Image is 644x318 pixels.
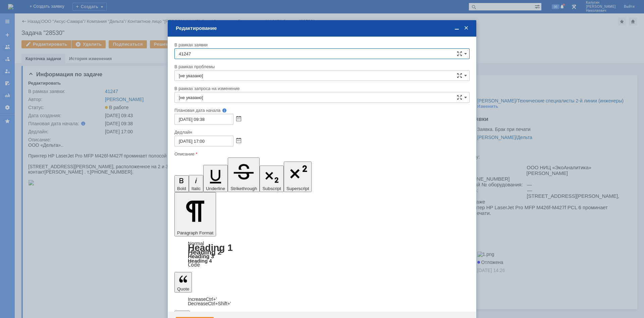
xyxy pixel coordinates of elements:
li: Заявитель: [PERSON_NAME] [13,22,228,28]
img: download [3,62,99,259]
span: Quote [177,286,189,291]
a: Heading 3 [188,253,214,259]
button: Quote [174,272,192,292]
span: Subscript [262,186,281,191]
span: Italic [192,186,201,191]
button: Italic [189,175,203,192]
span: [PHONE_NUMBER]. [3,51,46,56]
span: контакт [3,46,64,56]
div: Quote [174,297,470,306]
div: Дедлайн [174,130,468,134]
span: Ctrl+Shift+' [208,301,231,306]
div: В рамках заявки [174,43,468,47]
button: Bold [174,175,189,192]
a: Heading 1 [188,242,233,253]
div: ООО «Дельта».. [3,3,98,8]
a: Code [188,262,200,268]
span: Strikethrough [230,186,257,191]
button: Underline [203,165,228,192]
a: Increase [188,297,217,302]
button: Subscript [260,166,284,192]
span: Принтер HP LaserJet Pro MFP M426f-M427f проминает полосой лист в процессе печати. [3,13,97,30]
div: Paragraph Format [174,241,470,267]
button: Superscript [284,162,312,192]
a: Heading 2 [188,248,221,256]
span: [PHONE_NUMBER] [64,28,109,34]
span: Paragraph Format [177,230,213,235]
a: Normal [188,240,204,246]
span: Superscript [286,186,309,191]
span: Ctrl+' [206,297,217,302]
li: Контактный телефон: [13,28,228,34]
a: Decrease [188,301,231,306]
button: Paragraph Format [174,192,216,236]
li: Тип оборудования, модель: — [13,39,228,45]
span: Bold [177,186,186,191]
span: Сложная форма [457,73,462,78]
span: Сложная форма [457,51,462,56]
div: Плановая дата начала [174,108,460,112]
li: Размещение аппарата: [STREET_ADDRESS][PERSON_NAME], расположенное на 2 и 3 этаже [13,45,228,56]
a: Heading 4 [188,258,212,264]
span: Закрыть [463,25,470,31]
li: Серийный или инвентарный № оборудования: — [13,34,228,39]
div: Редактирование [176,25,470,31]
span: Сложная форма [457,95,462,100]
span: [PHONE_NUMBER]. [62,27,105,32]
span: [STREET_ADDRESS][PERSON_NAME], расположенное на 2 и 3 этаже. [3,35,89,46]
div: В рамках запроса на изменение [174,86,468,91]
div: В рамках проблемы [174,64,468,69]
li: Описание проблемы: Принтер HP LaserJet Pro MFP M426f-M427f PCL 6 проминает полосой лист в процесс... [13,56,228,68]
button: Strikethrough [228,157,260,192]
span: Свернуть (Ctrl + M) [453,25,460,31]
span: Underline [206,186,225,191]
li: Организация: ООО НИЦ «ЭкоАналитика» [13,16,228,22]
span: [PERSON_NAME] . т. [3,46,64,56]
span: [PERSON_NAME] . т. [16,27,105,32]
div: Описание [174,152,468,156]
